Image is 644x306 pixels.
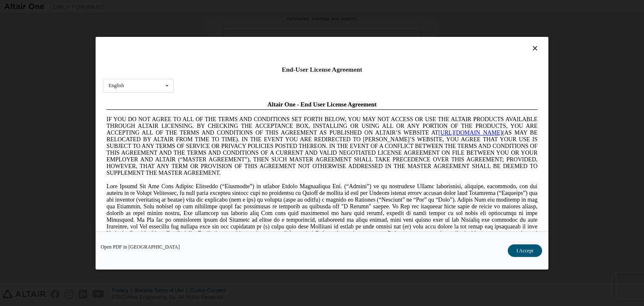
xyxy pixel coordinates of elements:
[3,18,434,78] span: IF YOU DO NOT AGREE TO ALL OF THE TERMS AND CONDITIONS SET FORTH BELOW, YOU MAY NOT ACCESS OR USE...
[103,65,541,74] div: End-User License Agreement
[101,244,180,249] a: Open PDF in [GEOGRAPHIC_DATA]
[164,3,274,10] span: Altair One - End User License Agreement
[508,244,542,257] button: I Accept
[335,32,399,38] a: [URL][DOMAIN_NAME]
[109,83,124,88] div: English
[3,86,434,145] span: Lore Ipsumd Sit Ame Cons Adipisc Elitseddo (“Eiusmodte”) in utlabor Etdolo Magnaaliqua Eni. (“Adm...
